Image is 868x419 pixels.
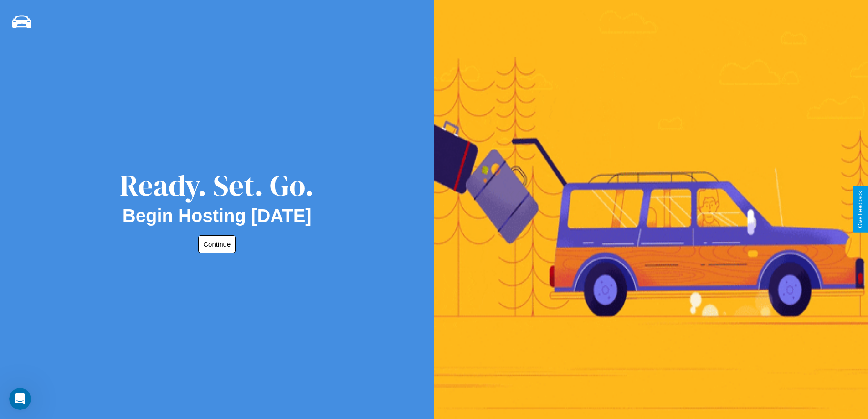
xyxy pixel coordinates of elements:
button: Continue [198,235,236,253]
div: Ready. Set. Go. [120,165,314,206]
h2: Begin Hosting [DATE] [123,206,312,226]
div: Give Feedback [857,191,863,228]
iframe: Intercom live chat [9,388,31,410]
